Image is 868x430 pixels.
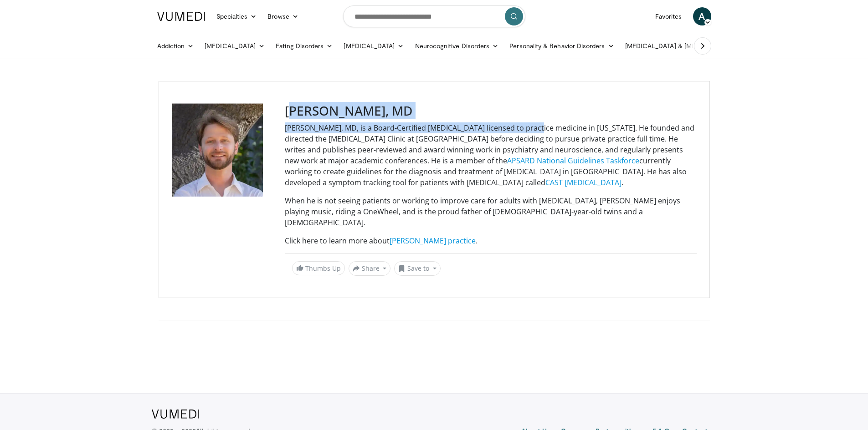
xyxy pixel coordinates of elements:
[152,410,200,419] img: VuMedi Logo
[338,37,409,55] a: [MEDICAL_DATA]
[504,37,619,55] a: Personality & Behavior Disorders
[390,236,476,246] a: [PERSON_NAME] practice
[349,261,391,276] button: Share
[545,177,621,187] a: CAST [MEDICAL_DATA]
[285,235,697,246] p: Click here to learn more about .
[410,37,504,55] a: Neurocognitive Disorders
[199,37,270,55] a: [MEDICAL_DATA]
[285,122,697,188] p: [PERSON_NAME], MD, is a Board-Certified [MEDICAL_DATA] licensed to practice medicine in [US_STATE...
[285,195,697,228] p: When he is not seeing patients or working to improve care for adults with [MEDICAL_DATA], [PERSON...
[211,7,262,25] a: Specialties
[343,5,525,27] input: Search topics, interventions
[262,7,304,25] a: Browse
[152,37,200,55] a: Addiction
[157,12,205,21] img: VuMedi Logo
[270,37,338,55] a: Eating Disorders
[693,7,711,25] a: A
[507,156,639,166] a: APSARD National Guidelines Taskforce
[650,7,688,25] a: Favorites
[394,261,441,276] button: Save to
[620,37,750,55] a: [MEDICAL_DATA] & [MEDICAL_DATA]
[285,103,697,119] h3: [PERSON_NAME], MD
[292,261,345,275] a: Thumbs Up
